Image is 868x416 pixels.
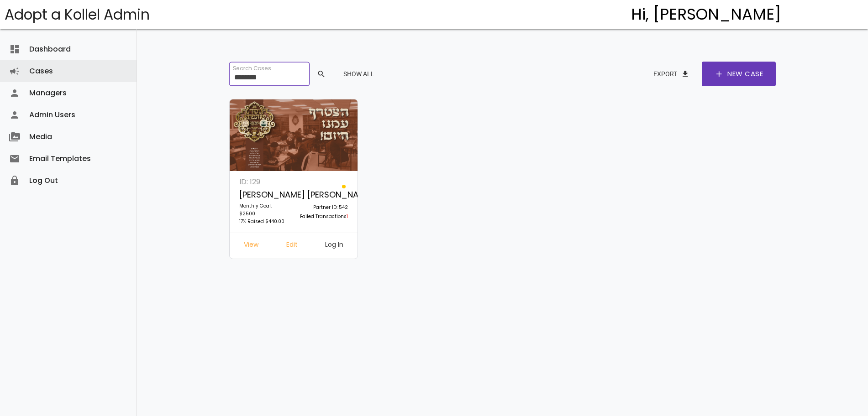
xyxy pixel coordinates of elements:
[318,238,351,254] a: Log In
[631,6,781,23] h4: Hi, [PERSON_NAME]
[9,38,20,60] i: dashboard
[9,82,20,104] i: person
[239,176,289,188] p: ID: 129
[681,66,690,82] span: file_download
[234,176,294,233] a: ID: 129 [PERSON_NAME] [PERSON_NAME] Monthly Goal: $2500 17% Raised $440.00
[310,66,331,82] button: search
[715,62,724,86] span: add
[294,176,353,233] a: Partner ID: 542 Failed Transactions1
[9,60,20,82] i: campaign
[9,104,20,126] i: person
[239,202,289,218] p: Monthly Goal: $2500
[299,213,348,222] p: Failed Transactions
[9,126,20,148] i: perm_media
[9,170,20,192] i: lock
[9,148,20,170] i: email
[299,203,348,213] p: Partner ID: 542
[702,62,776,86] a: addNew Case
[279,238,305,254] a: Edit
[230,99,358,172] img: 9QO1C0RAcm.i3hCK9DrbX.jpg
[646,66,697,82] button: Exportfile_download
[336,66,382,82] button: Show All
[239,188,289,202] p: [PERSON_NAME] [PERSON_NAME]
[239,218,289,227] p: 17% Raised $440.00
[317,66,326,82] span: search
[237,238,266,254] a: View
[347,213,348,220] span: 1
